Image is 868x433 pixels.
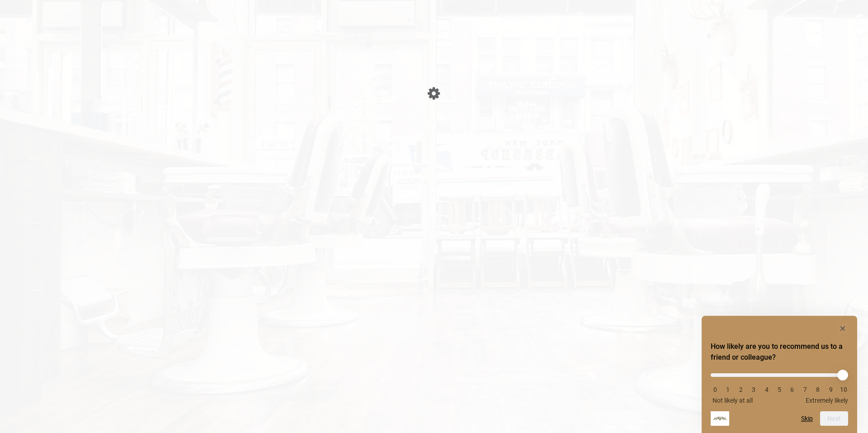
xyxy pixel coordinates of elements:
li: 4 [762,386,771,393]
li: 1 [723,386,732,393]
li: 7 [801,386,810,393]
button: Skip [801,415,813,422]
li: 3 [749,386,758,393]
button: Next question [820,411,848,426]
div: How likely are you to recommend us to a friend or colleague? Select an option from 0 to 10, with ... [711,366,848,404]
span: Not likely at all [712,397,753,404]
div: How likely are you to recommend us to a friend or colleague? Select an option from 0 to 10, with ... [711,323,848,426]
li: 6 [788,386,797,393]
li: 10 [839,386,848,393]
li: 2 [736,386,745,393]
span: Extremely likely [806,397,848,404]
h2: How likely are you to recommend us to a friend or colleague? Select an option from 0 to 10, with ... [711,341,848,363]
button: Hide survey [837,323,848,334]
li: 9 [826,386,835,393]
li: 0 [711,386,720,393]
li: 5 [775,386,784,393]
li: 8 [813,386,822,393]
